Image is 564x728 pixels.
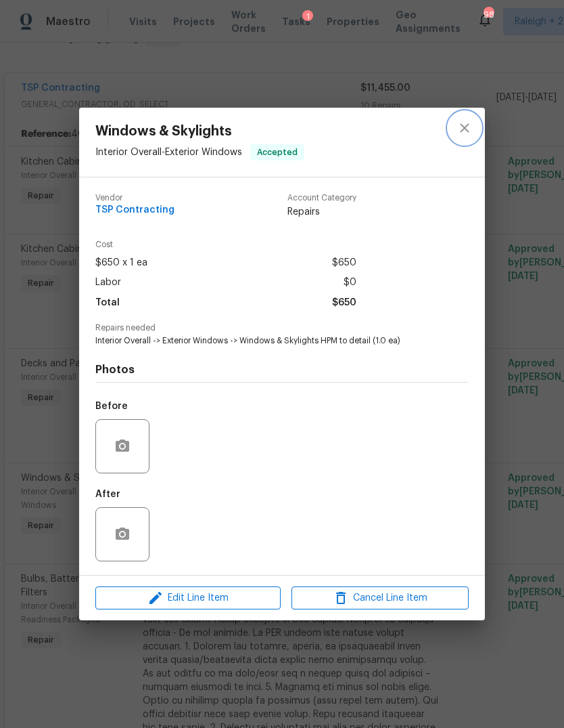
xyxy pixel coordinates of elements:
h5: Before [95,402,128,411]
span: Cancel Line Item [296,590,465,607]
h4: Photos [95,363,469,377]
span: $650 x 1 ea [95,253,147,273]
span: Repairs [287,205,356,219]
span: Interior Overall -> Exterior Windows -> Windows & Skylights HPM to detail (1.0 ea) [95,335,431,347]
span: Account Category [287,194,356,202]
span: $650 [332,293,356,313]
span: TSP Contracting [95,205,174,215]
span: Total [95,293,120,313]
span: Labor [95,273,121,293]
span: Edit Line Item [99,590,277,607]
button: Edit Line Item [95,586,281,610]
span: Accepted [252,146,303,159]
span: Vendor [95,194,174,202]
div: 98 [484,8,493,22]
span: Repairs needed [95,324,469,333]
span: Cost [95,240,356,249]
button: close [448,112,481,144]
span: $0 [344,273,356,293]
div: 1 [302,10,313,24]
button: Cancel Line Item [291,586,469,610]
h5: After [95,490,120,499]
span: Interior Overall - Exterior Windows [95,147,242,156]
span: $650 [332,253,356,273]
span: Windows & Skylights [95,124,304,139]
